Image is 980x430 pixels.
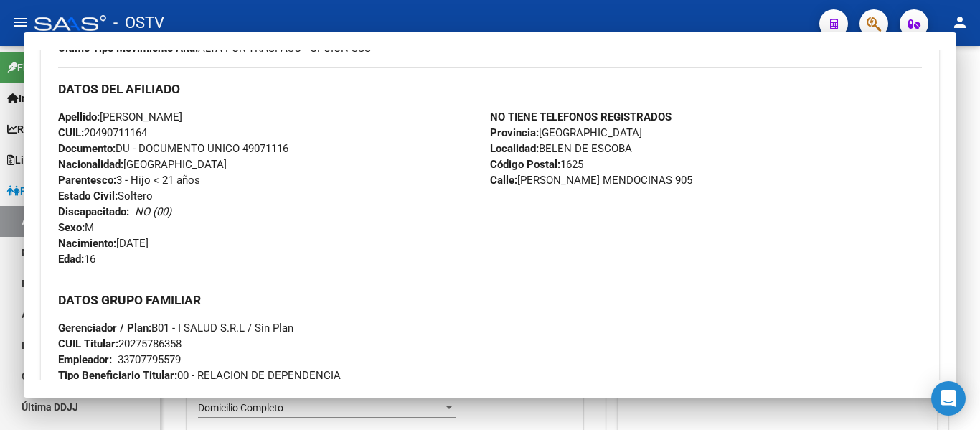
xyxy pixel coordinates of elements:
[490,174,517,187] strong: Calle:
[58,142,116,155] strong: Documento:
[490,174,692,187] span: [PERSON_NAME] MENDOCINAS 905
[58,158,123,171] strong: Nacionalidad:
[7,90,44,106] span: Inicio
[7,121,59,137] span: Reportes
[58,369,341,382] span: 00 - RELACION DE DEPENDENCIA
[490,158,560,171] strong: Código Postal:
[58,253,95,266] span: 16
[58,253,84,266] strong: Edad:
[58,126,147,139] span: 20490711164
[58,81,922,97] h3: DATOS DEL AFILIADO
[58,190,118,202] strong: Estado Civil:
[58,221,94,234] span: M
[58,292,922,308] h3: DATOS GRUPO FAMILIAR
[58,126,84,139] strong: CUIL:
[7,60,82,75] span: Firma Express
[58,369,177,382] strong: Tipo Beneficiario Titular:
[58,322,293,335] span: B01 - I SALUD S.R.L / Sin Plan
[58,353,112,366] strong: Empleador:
[58,322,151,335] strong: Gerenciador / Plan:
[7,152,133,168] span: Liquidación de Convenios
[58,142,288,155] span: DU - DOCUMENTO UNICO 49071116
[490,142,539,155] strong: Localidad:
[58,337,118,350] strong: CUIL Titular:
[58,190,153,202] span: Soltero
[58,237,149,250] span: [DATE]
[58,111,182,123] span: [PERSON_NAME]
[58,221,85,234] strong: Sexo:
[135,205,171,218] i: NO (00)
[490,126,539,139] strong: Provincia:
[490,158,583,171] span: 1625
[58,237,116,250] strong: Nacimiento:
[58,174,200,187] span: 3 - Hijo < 21 años
[951,14,969,31] mat-icon: person
[931,381,966,416] div: Open Intercom Messenger
[11,14,29,31] mat-icon: menu
[490,142,632,155] span: BELEN DE ESCOBA
[58,158,227,171] span: [GEOGRAPHIC_DATA]
[113,7,164,39] span: - OSTV
[58,111,100,123] strong: Apellido:
[7,183,53,199] span: Padrón
[118,352,181,368] div: 33707795579
[490,111,672,123] strong: NO TIENE TELEFONOS REGISTRADOS
[58,174,116,187] strong: Parentesco:
[58,205,129,218] strong: Discapacitado:
[58,337,182,350] span: 20275786358
[198,402,283,413] span: Domicilio Completo
[490,126,642,139] span: [GEOGRAPHIC_DATA]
